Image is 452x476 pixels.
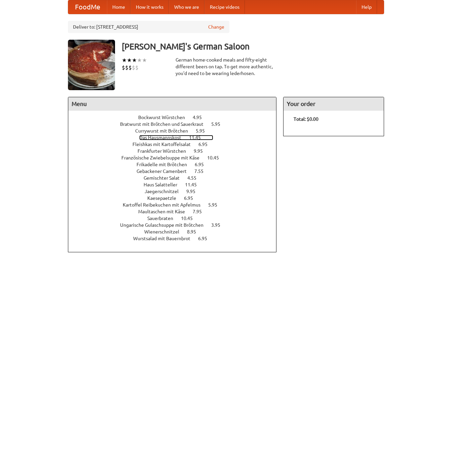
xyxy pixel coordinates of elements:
span: 10.45 [207,155,226,160]
li: ★ [142,57,147,64]
span: 6.95 [184,195,200,201]
a: FoodMe [68,0,107,14]
span: Currywurst mit Brötchen [135,128,195,134]
span: Sauerbraten [147,216,180,221]
a: Haus Salatteller 11.45 [144,182,209,187]
li: $ [122,64,125,71]
span: Gebackener Camenbert [137,169,193,174]
li: $ [135,64,139,71]
span: Frankfurter Würstchen [138,148,193,154]
b: Total: $0.00 [294,116,318,122]
span: Bockwurst Würstchen [138,115,192,120]
span: Wienerschnitzel [144,229,186,234]
span: Kartoffel Reibekuchen mit Apfelmus [123,202,207,208]
li: ★ [127,57,132,64]
span: Bratwurst mit Brötchen und Sauerkraut [120,121,210,127]
a: Bratwurst mit Brötchen und Sauerkraut 5.95 [120,121,233,127]
a: Fleishkas mit Kartoffelsalat 6.95 [133,142,220,147]
a: Wienerschnitzel 8.95 [144,229,209,234]
img: angular.jpg [68,40,115,90]
li: $ [128,64,132,71]
span: 6.95 [198,142,214,147]
span: Jaegerschnitzel [145,189,185,194]
li: $ [132,64,135,71]
span: 4.95 [193,115,209,120]
a: Maultaschen mit Käse 7.95 [138,209,214,214]
a: Currywurst mit Brötchen 5.95 [135,128,217,134]
li: $ [125,64,128,71]
span: Französische Zwiebelsuppe mit Käse [121,155,206,160]
span: Wurstsalad mit Bauernbrot [133,236,197,241]
span: 5.95 [196,128,212,134]
a: Wurstsalad mit Bauernbrot 6.95 [133,236,220,241]
li: ★ [132,57,137,64]
span: Kaesepaetzle [147,195,183,201]
a: Kaesepaetzle 6.95 [147,195,205,201]
span: Das Hausmannskost [139,135,188,140]
span: 7.95 [193,209,209,214]
span: 6.95 [195,162,211,167]
a: Recipe videos [204,0,245,14]
span: 5.95 [208,202,224,208]
h4: Your order [284,97,384,111]
a: Who we are [169,0,204,14]
div: German home-cooked meals and fifty-eight different beers on tap. To get more authentic, you'd nee... [176,57,276,77]
span: Haus Salatteller [144,182,184,187]
span: 9.95 [186,189,202,194]
a: Ungarische Gulaschsuppe mit Brötchen 3.95 [120,222,233,228]
a: Gebackener Camenbert 7.55 [137,169,216,174]
span: 3.95 [211,222,227,228]
span: Fleishkas mit Kartoffelsalat [133,142,197,147]
a: Frikadelle mit Brötchen 6.95 [137,162,216,167]
span: 7.55 [194,169,210,174]
a: Sauerbraten 10.45 [147,216,205,221]
a: Jaegerschnitzel 9.95 [145,189,208,194]
span: Frikadelle mit Brötchen [137,162,194,167]
span: 9.95 [194,148,210,154]
a: Change [208,24,224,30]
a: Gemischter Salat 4.55 [144,175,209,181]
span: 4.55 [187,175,203,181]
li: ★ [122,57,127,64]
span: 11.45 [185,182,203,187]
a: Bockwurst Würstchen 4.95 [138,115,214,120]
span: 8.95 [187,229,203,234]
h3: [PERSON_NAME]'s German Saloon [122,40,384,53]
a: How it works [130,0,169,14]
span: 11.45 [189,135,208,140]
span: Gemischter Salat [144,175,186,181]
li: ★ [137,57,142,64]
a: Französische Zwiebelsuppe mit Käse 10.45 [121,155,231,160]
span: 10.45 [181,216,199,221]
span: Ungarische Gulaschsuppe mit Brötchen [120,222,210,228]
a: Kartoffel Reibekuchen mit Apfelmus 5.95 [123,202,230,208]
div: Deliver to: [STREET_ADDRESS] [68,21,229,33]
span: Maultaschen mit Käse [138,209,192,214]
a: Das Hausmannskost 11.45 [139,135,213,140]
h4: Menu [68,97,276,111]
a: Frankfurter Würstchen 9.95 [138,148,215,154]
span: 6.95 [198,236,214,241]
a: Home [107,0,130,14]
span: 5.95 [211,121,227,127]
a: Help [356,0,377,14]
